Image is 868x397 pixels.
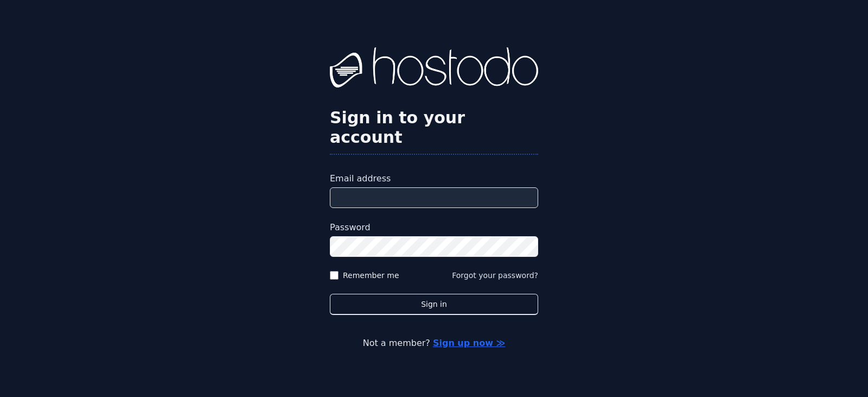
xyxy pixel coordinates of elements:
h2: Sign in to your account [330,108,538,147]
label: Password [330,221,538,234]
p: Not a member? [52,337,816,350]
label: Remember me [343,270,399,281]
img: Hostodo [330,47,538,91]
a: Sign up now ≫ [433,338,505,348]
button: Forgot your password? [452,270,538,281]
label: Email address [330,172,538,185]
button: Sign in [330,294,538,315]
